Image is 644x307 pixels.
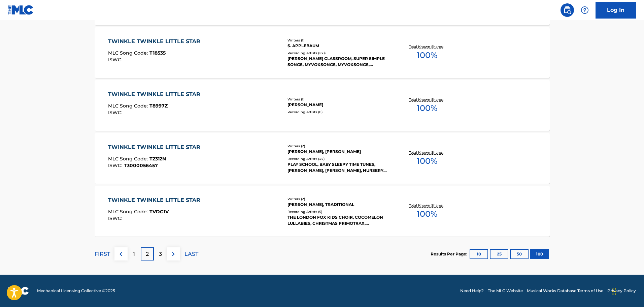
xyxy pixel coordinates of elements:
a: TWINKLE TWINKLE LITTLE STARMLC Song Code:TVDG1VISWC:Writers (2)[PERSON_NAME], TRADITIONALRecordin... [95,186,550,237]
span: T8997Z [149,103,168,109]
div: [PERSON_NAME], TRADITIONAL [287,202,389,208]
span: 100 % [417,155,437,167]
p: Total Known Shares: [409,150,445,155]
div: Help [578,3,591,17]
span: MLC Song Code : [108,156,149,162]
div: S. APPLEBAUM [287,43,389,49]
a: The MLC Website [488,288,523,294]
div: Writers ( 2 ) [287,196,389,202]
span: 100 % [417,49,437,61]
a: Privacy Policy [607,288,636,294]
a: Log In [596,2,636,19]
button: 50 [510,249,529,259]
div: Writers ( 1 ) [287,97,389,102]
p: 1 [133,250,135,258]
div: Recording Artists ( 5 ) [287,209,389,214]
span: T2312N [149,156,166,162]
span: MLC Song Code : [108,50,149,56]
div: [PERSON_NAME] CLASSROOM, SUPER SIMPLE SONGS, MYVOXSONGS, MYVOXSONGS, MYVOXSONGS, KIDHARMONIC [287,56,389,68]
div: Arrastar [612,281,616,302]
img: left [117,250,125,258]
div: TWINKLE TWINKLE LITTLE STAR [108,90,204,98]
p: 2 [146,250,149,258]
div: Writers ( 2 ) [287,144,389,149]
span: ISWC : [108,215,124,221]
img: logo [8,287,29,295]
span: ISWC : [108,162,124,168]
span: 100 % [417,208,437,220]
a: TWINKLE TWINKLE LITTLE STARMLC Song Code:T8997ZISWC:Writers (1)[PERSON_NAME]Recording Artists (0)... [95,80,550,131]
a: Musical Works Database Terms of Use [527,288,603,294]
div: PLAY SCHOOL, BABY SLEEPY TIME TUNES, [PERSON_NAME], [PERSON_NAME], NURSERY RHYMES AND KIDS SONGS,... [287,161,389,174]
button: 10 [470,249,488,259]
p: LAST [184,250,198,258]
div: Recording Artists ( 168 ) [287,51,389,56]
div: Widget de chat [610,275,644,307]
p: Total Known Shares: [409,97,445,102]
div: Recording Artists ( 0 ) [287,110,389,115]
div: [PERSON_NAME] [287,102,389,108]
img: help [581,6,589,14]
p: Results Per Page: [431,251,469,257]
div: TWINKLE TWINKLE LITTLE STAR [108,37,204,45]
button: 25 [490,249,508,259]
span: T3000056457 [124,162,158,168]
div: Recording Artists ( 47 ) [287,156,389,161]
span: T18535 [149,50,166,56]
span: ISWC : [108,57,124,63]
span: TVDG1V [149,209,169,215]
a: Public Search [561,3,574,17]
div: THE LONDON FOX KIDS CHOIR, COCOMELON LULLABIES, CHRISTMAS PRIMOTRAX, CHRISTMAS PRIMOTRAX, CHRISTM... [287,214,389,226]
p: FIRST [95,250,110,258]
div: [PERSON_NAME], [PERSON_NAME] [287,149,389,155]
p: 3 [159,250,162,258]
a: Need Help? [460,288,484,294]
a: TWINKLE TWINKLE LITTLE STARMLC Song Code:T2312NISWC:T3000056457Writers (2)[PERSON_NAME], [PERSON_... [95,133,550,184]
button: 100 [530,249,549,259]
p: Total Known Shares: [409,203,445,208]
iframe: Chat Widget [610,275,644,307]
span: ISWC : [108,110,124,116]
p: Total Known Shares: [409,44,445,49]
span: Mechanical Licensing Collective © 2025 [37,288,115,294]
span: MLC Song Code : [108,103,149,109]
span: 100 % [417,102,437,114]
div: TWINKLE TWINKLE LITTLE STAR [108,143,204,151]
div: Writers ( 1 ) [287,38,389,43]
a: TWINKLE TWINKLE LITTLE STARMLC Song Code:T18535ISWC:Writers (1)S. APPLEBAUMRecording Artists (168... [95,27,550,78]
div: TWINKLE TWINKLE LITTLE STAR [108,196,204,204]
img: search [563,6,571,14]
img: MLC Logo [8,5,34,15]
span: MLC Song Code : [108,209,149,215]
img: right [169,250,177,258]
